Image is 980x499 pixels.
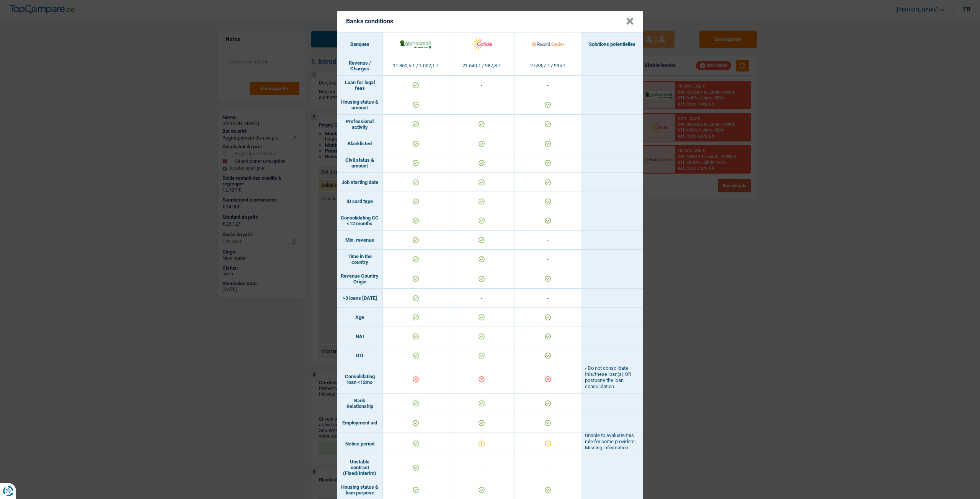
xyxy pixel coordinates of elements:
td: ID card type [337,192,383,211]
td: Housing status & amount [337,95,383,115]
td: 21.640 € / 987,8 € [449,56,515,76]
td: - [449,76,515,95]
td: Min. revenue [337,231,383,250]
td: Unstable contract (Fixed/Interim) [337,455,383,480]
td: Time in the country [337,250,383,269]
td: Consolidating loan <12mo [337,365,383,394]
td: Loan for legal fees [337,76,383,95]
td: - Do not consolidate this/these loan(s) OR postpone the loan consolidation [581,365,643,394]
td: Unable to evaluate this rule for some providers. Missing information. [581,432,643,455]
td: - [515,455,581,480]
td: Notice period [337,432,383,455]
img: Cofidis [465,36,498,52]
img: Record Credits [532,36,564,52]
td: Employment aid [337,413,383,432]
td: - [515,76,581,95]
td: 2.538,7 € / 995 € [515,56,581,76]
td: - [449,289,515,308]
td: Job starting date [337,173,383,192]
td: >3 loans [DATE] [337,289,383,308]
td: - [449,455,515,480]
td: NAI [337,327,383,346]
td: Age [337,308,383,327]
td: - [515,289,581,308]
td: - [515,250,581,269]
td: - [515,231,581,250]
td: Professional activity [337,115,383,134]
button: Close [626,18,634,25]
th: Solutions potentielles [581,33,643,56]
td: DTI [337,346,383,365]
td: Bank Relationship [337,394,383,413]
td: - [449,95,515,115]
td: Consolidating CC <12 months [337,211,383,231]
td: 11.860,5 € / 1.002,1 € [383,56,449,76]
td: Revenue Country Origin [337,269,383,289]
td: Civil status & amount [337,153,383,173]
td: Blacklisted [337,134,383,153]
td: Revenus / Charges [337,56,383,76]
th: Banques [337,33,383,56]
h5: Banks conditions [346,18,393,25]
img: AlphaCredit [399,39,432,49]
